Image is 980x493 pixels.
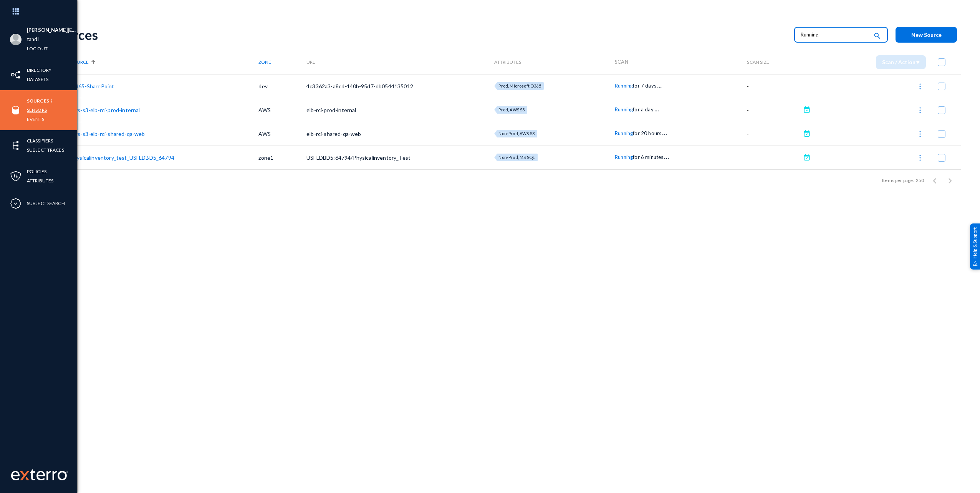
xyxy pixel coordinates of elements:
[747,74,801,98] td: -
[664,127,665,137] span: .
[258,59,306,65] div: Zone
[258,59,271,65] span: Zone
[927,173,942,188] button: Previous page
[11,469,68,480] img: exterro-work-mark.svg
[973,261,978,266] img: help_support.svg
[10,69,22,81] img: icon-inventory.svg
[801,29,868,40] input: Filter
[71,83,114,89] a: O365-SharePoint
[71,131,145,137] a: aws-s3-elb-rci-shared-qa-web
[667,151,669,160] span: .
[27,26,77,35] li: [PERSON_NAME][EMAIL_ADDRESS][PERSON_NAME][DOMAIN_NAME]
[896,27,957,43] button: New Source
[916,83,924,90] img: icon-more.svg
[916,177,924,184] div: 250
[306,107,356,113] span: elb-rci-prod-internal
[27,136,53,145] a: Classifiers
[27,75,48,84] a: Datasets
[306,59,315,65] span: URL
[660,80,662,89] span: .
[258,122,306,146] td: AWS
[911,31,942,38] span: New Source
[916,154,924,162] img: icon-more.svg
[27,146,64,154] a: Subject Traces
[872,31,882,41] mat-icon: search
[882,177,914,184] div: Items per page:
[664,151,665,160] span: .
[10,198,22,209] img: icon-compliance.svg
[20,471,29,480] img: exterro-logo.svg
[27,199,65,208] a: Subject Search
[659,80,660,89] span: .
[633,83,656,89] span: for 7 days
[27,96,49,105] a: Sources
[970,223,980,270] div: Help & Support
[498,107,525,112] span: Prod, AWS S3
[498,83,541,88] span: Prod, Microsoft O365
[498,131,535,136] span: Non-Prod, AWS S3
[10,104,22,116] img: icon-sources.svg
[71,107,140,113] a: aws-s3-elb-rci-prod-internal
[27,176,53,185] a: Attributes
[27,35,39,44] a: tandl
[615,59,628,65] span: Scan
[747,146,801,169] td: -
[747,98,801,122] td: -
[258,74,306,98] td: dev
[633,106,653,112] span: for a day
[916,130,924,138] img: icon-more.svg
[916,106,924,114] img: icon-more.svg
[10,140,22,151] img: icon-elements.svg
[747,122,801,146] td: -
[10,34,22,45] img: blank-profile-picture.png
[942,173,958,188] button: Next page
[747,59,769,65] span: Scan Size
[258,146,306,169] td: zone1
[657,104,659,113] span: .
[4,3,27,20] img: app launcher
[71,59,258,65] div: Source
[615,106,633,112] span: Running
[27,66,51,74] a: Directory
[306,83,413,89] span: 4c3362a3-a8cd-440b-95d7-db0544135012
[27,115,44,124] a: Events
[258,98,306,122] td: AWS
[633,130,661,136] span: for 20 hours
[615,130,633,136] span: Running
[27,106,47,114] a: Sensors
[306,154,411,161] span: USFLDBD5:64794/Physicalinventory_Test
[657,80,659,89] span: .
[71,59,89,65] span: Source
[662,127,664,137] span: .
[666,151,667,160] span: .
[51,27,786,43] div: Sources
[633,154,663,160] span: for 6 minutes
[654,104,656,113] span: .
[306,131,361,137] span: elb-rci-shared-qa-web
[71,154,174,161] a: physicalinventory_test_USFLDBD5_64794
[498,155,535,160] span: Non-Prod, MS SQL
[615,154,633,160] span: Running
[494,59,521,65] span: Attributes
[27,44,48,53] a: Log out
[615,83,633,89] span: Running
[10,170,22,182] img: icon-policies.svg
[656,104,657,113] span: .
[665,127,667,137] span: .
[27,167,46,176] a: Policies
